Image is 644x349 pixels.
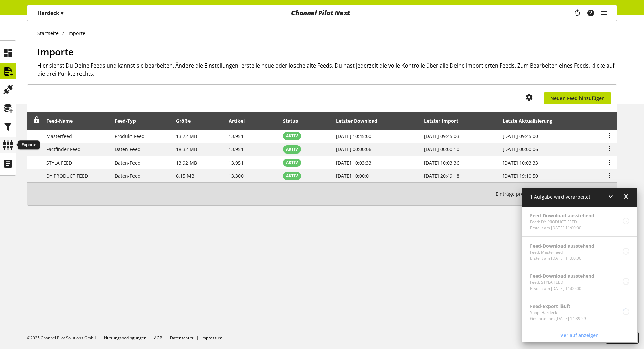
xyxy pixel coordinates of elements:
[229,133,244,139] span: 13.951
[37,30,62,37] a: Startseite
[229,146,244,152] span: 13.951
[31,117,40,125] div: Entsperren, um Zeilen neu anzuordnen
[503,133,538,139] span: [DATE] 09:45:00
[176,117,197,124] div: Größe
[115,160,141,166] span: Daten-Feed
[544,92,611,104] a: Neuen Feed hinzufügen
[176,160,197,166] span: 13.92 MB
[503,160,538,166] span: [DATE] 10:03:33
[27,5,617,21] nav: main navigation
[176,146,197,152] span: 18.32 MB
[336,117,384,124] div: Letzter Download
[283,117,305,124] div: Status
[37,45,74,58] span: Importe
[424,146,459,152] span: [DATE] 00:00:10
[104,335,146,341] a: Nutzungsbedingungen
[27,335,104,341] li: ©2025 Channel Pilot Solutions GmbH
[115,117,143,124] div: Feed-Typ
[37,61,617,78] h2: Hier siehst Du Deine Feeds und kannst sie bearbeiten. Ändere die Einstellungen, erstelle neue ode...
[115,173,141,179] span: Daten-Feed
[46,133,72,139] span: Masterfeed
[496,188,577,200] small: 1-4 / 4
[176,173,194,179] span: 6.15 MB
[503,173,538,179] span: [DATE] 19:10:50
[424,133,459,139] span: [DATE] 09:45:03
[496,190,539,198] span: Einträge pro Seite
[503,117,559,124] div: Letzte Aktualisierung
[229,173,244,179] span: 13.300
[115,133,145,139] span: Produkt-Feed
[46,117,79,124] div: Feed-Name
[33,117,40,124] span: Entsperren, um Zeilen neu anzuordnen
[46,146,81,152] span: Factfinder Feed
[336,146,371,152] span: [DATE] 00:00:06
[176,133,197,139] span: 13.72 MB
[37,9,63,17] p: Hardeck
[61,9,63,17] span: ▾
[229,117,251,124] div: Artikel
[336,173,371,179] span: [DATE] 10:00:01
[46,173,88,179] span: DY PRODUCT FEED
[424,160,459,166] span: [DATE] 10:03:36
[170,335,194,341] a: Datenschutz
[560,332,599,339] span: Verlauf anzeigen
[154,335,162,341] a: AGB
[523,329,636,341] a: Verlauf anzeigen
[115,146,141,152] span: Daten-Feed
[286,146,298,152] span: AKTIV
[286,133,298,139] span: AKTIV
[530,193,590,200] span: 1 Aufgabe wird verarbeitet
[46,160,72,166] span: STYLA FEED
[503,146,538,152] span: [DATE] 00:00:06
[424,117,465,124] div: Letzter Import
[336,133,371,139] span: [DATE] 10:45:00
[550,95,605,102] span: Neuen Feed hinzufügen
[18,140,40,150] div: Exporte
[286,173,298,179] span: AKTIV
[286,160,298,166] span: AKTIV
[201,335,222,341] a: Impressum
[336,160,371,166] span: [DATE] 10:03:33
[229,160,244,166] span: 13.951
[424,173,459,179] span: [DATE] 20:49:18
